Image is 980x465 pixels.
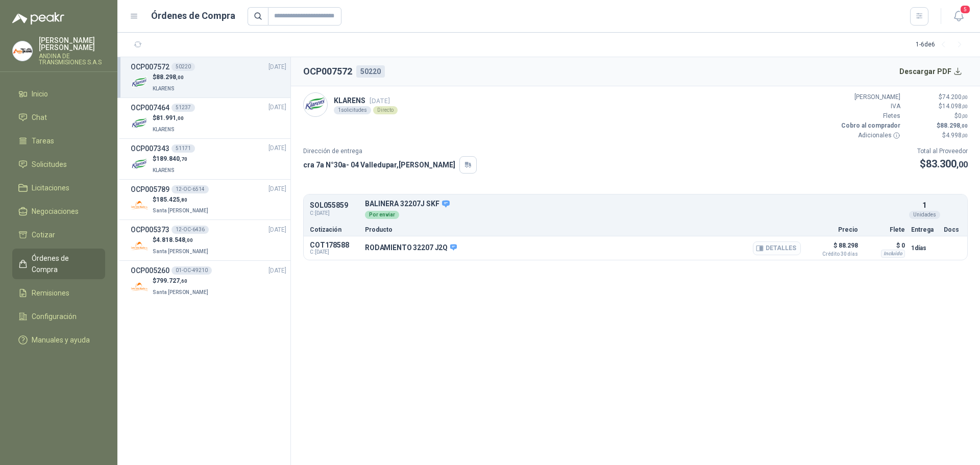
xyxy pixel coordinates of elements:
p: $ [906,102,968,111]
span: 189.840 [156,155,187,162]
a: Configuración [12,307,105,326]
a: OCP00578912-OC-6514[DATE] Company Logo$185.425,80Santa [PERSON_NAME] [131,184,286,216]
a: Cotizar [12,225,105,244]
p: Flete [864,227,905,233]
span: [DATE] [268,225,286,235]
span: Manuales y ayuda [32,334,90,346]
p: Adicionales [839,131,900,140]
span: Tareas [32,135,54,146]
div: 12-OC-6514 [171,185,209,193]
span: 81.991 [156,114,184,121]
div: Unidades [909,211,940,219]
p: $ [906,92,968,102]
span: Cotizar [32,229,55,240]
p: $ 88.298 [807,239,858,257]
span: 83.300 [926,158,968,170]
a: OCP00526001-OC-49210[DATE] Company Logo$799.727,60Santa [PERSON_NAME] [131,265,286,297]
h3: OCP005789 [131,184,169,195]
span: Solicitudes [32,159,67,170]
a: Negociaciones [12,202,105,221]
span: [DATE] [268,62,286,72]
p: COT178588 [310,241,359,249]
p: $ [906,121,968,131]
span: 185.425 [156,196,187,203]
span: [DATE] [370,97,390,105]
span: 14.098 [942,103,968,110]
img: Company Logo [131,237,149,255]
p: BALINERA 32207J SKF [365,200,905,209]
p: KLARENS [334,95,398,106]
span: Licitaciones [32,182,69,193]
div: 1 - 6 de 6 [916,37,968,53]
p: $ [153,276,210,286]
span: Negociaciones [32,206,79,217]
h1: Órdenes de Compra [151,9,235,23]
span: [DATE] [268,103,286,112]
p: [PERSON_NAME] [PERSON_NAME] [39,37,105,51]
p: $ [153,113,184,123]
div: 01-OC-49210 [171,266,212,275]
img: Company Logo [304,93,327,116]
img: Company Logo [131,156,149,174]
p: RODAMIENTO 32207 J2Q [365,243,457,253]
img: Company Logo [131,115,149,133]
span: [DATE] [268,184,286,194]
img: Logo peakr [12,12,64,25]
p: $ [906,131,968,140]
div: Por enviar [365,211,399,219]
a: OCP00734351171[DATE] Company Logo$189.840,70KLARENS [131,143,286,175]
span: ,60 [180,278,187,284]
h3: OCP005373 [131,224,169,235]
p: Docs [944,227,961,233]
p: $ 0 [864,239,905,252]
p: $ [153,154,187,164]
p: 1 días [911,242,938,254]
p: Dirección de entrega [303,146,477,156]
a: OCP00757250220[DATE] Company Logo$88.298,00KLARENS [131,61,286,93]
p: $ [917,156,968,172]
div: 51237 [171,104,195,112]
a: OCP00537312-OC-6436[DATE] Company Logo$4.818.548,00Santa [PERSON_NAME] [131,224,286,256]
a: Licitaciones [12,178,105,198]
p: Fletes [839,111,900,121]
span: Chat [32,112,47,123]
p: $ [153,72,184,82]
div: 12-OC-6436 [171,226,209,234]
img: Company Logo [131,196,149,214]
span: [DATE] [268,266,286,276]
button: 5 [949,7,968,26]
p: IVA [839,102,900,111]
span: 74.200 [942,93,968,101]
p: Cobro al comprador [839,121,900,131]
div: 50220 [356,65,385,78]
img: Company Logo [13,41,32,61]
button: Descargar PDF [894,61,968,82]
span: C: [DATE] [310,209,359,217]
h2: OCP007572 [303,64,352,79]
span: ,00 [962,113,968,119]
span: Crédito 30 días [807,252,858,257]
p: $ [153,235,210,245]
a: Órdenes de Compra [12,249,105,279]
div: 51171 [171,144,195,153]
span: ,00 [962,94,968,100]
span: 88.298 [156,74,184,81]
span: ,80 [180,197,187,203]
span: 0 [958,112,968,119]
span: Remisiones [32,287,69,299]
span: KLARENS [153,127,175,132]
span: 4.818.548 [156,236,193,243]
span: Órdenes de Compra [32,253,95,275]
span: Santa [PERSON_NAME] [153,289,208,295]
div: Directo [373,106,398,114]
a: Manuales y ayuda [12,330,105,350]
p: $ [906,111,968,121]
a: Tareas [12,131,105,151]
span: ,00 [185,237,193,243]
p: Producto [365,227,801,233]
span: ,00 [176,75,184,80]
p: Precio [807,227,858,233]
span: ,00 [960,123,968,129]
span: C: [DATE] [310,249,359,255]
span: Configuración [32,311,77,322]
